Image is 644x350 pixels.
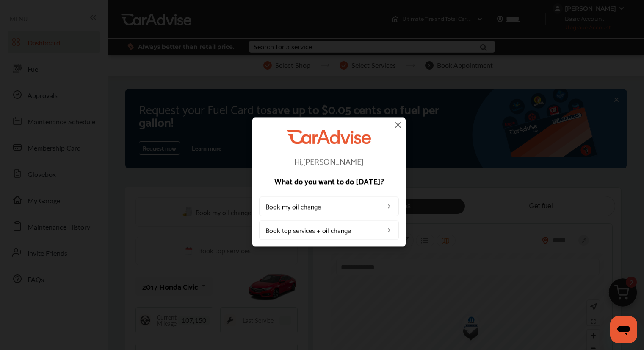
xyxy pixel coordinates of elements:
[259,196,399,216] a: Book my oil change
[259,177,399,185] p: What do you want to do [DATE]?
[393,120,403,130] img: close-icon.a004319c.svg
[287,130,371,144] img: CarAdvise Logo
[386,227,392,233] img: left_arrow_icon.0f472efe.svg
[610,316,637,343] iframe: Button to launch messaging window
[259,220,399,240] a: Book top services + oil change
[259,157,399,165] p: Hi, [PERSON_NAME]
[386,203,392,210] img: left_arrow_icon.0f472efe.svg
